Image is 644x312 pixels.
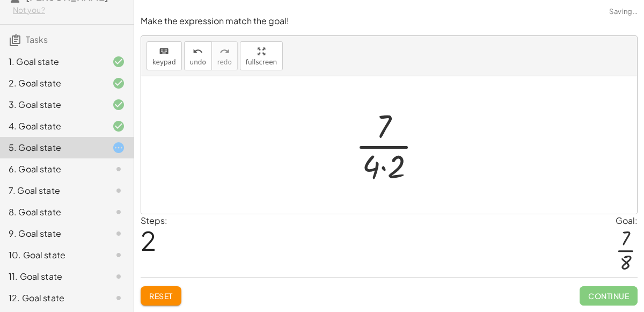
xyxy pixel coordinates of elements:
[9,206,95,219] div: 8. Goal state
[184,41,212,70] button: undoundo
[141,215,167,226] label: Steps:
[112,249,125,262] i: Task not started.
[149,291,173,301] span: Reset
[211,41,238,70] button: redoredo
[9,270,95,283] div: 11. Goal state
[112,98,125,111] i: Task finished and correct.
[616,214,638,227] div: Goal:
[9,120,95,133] div: 4. Goal state
[240,41,283,70] button: fullscreen
[219,45,230,58] i: redo
[217,59,232,66] span: redo
[9,227,95,240] div: 9. Goal state
[159,45,169,58] i: keyboard
[112,206,125,219] i: Task not started.
[147,41,182,70] button: keyboardkeypad
[112,270,125,283] i: Task not started.
[9,249,95,262] div: 10. Goal state
[112,184,125,197] i: Task not started.
[141,286,181,306] button: Reset
[112,120,125,133] i: Task finished and correct.
[112,292,125,304] i: Task not started.
[9,141,95,154] div: 5. Goal state
[112,227,125,240] i: Task not started.
[246,59,277,66] span: fullscreen
[112,163,125,176] i: Task not started.
[13,5,125,16] div: Not you?
[9,163,95,176] div: 6. Goal state
[152,59,176,66] span: keypad
[112,141,125,154] i: Task started.
[193,45,203,58] i: undo
[190,59,206,66] span: undo
[141,224,156,257] span: 2
[9,77,95,90] div: 2. Goal state
[112,77,125,90] i: Task finished and correct.
[141,15,638,27] p: Make the expression match the goal!
[609,6,638,17] span: Saving…
[9,98,95,111] div: 3. Goal state
[112,55,125,68] i: Task finished and correct.
[9,292,95,304] div: 12. Goal state
[9,184,95,197] div: 7. Goal state
[26,34,48,45] span: Tasks
[9,55,95,68] div: 1. Goal state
